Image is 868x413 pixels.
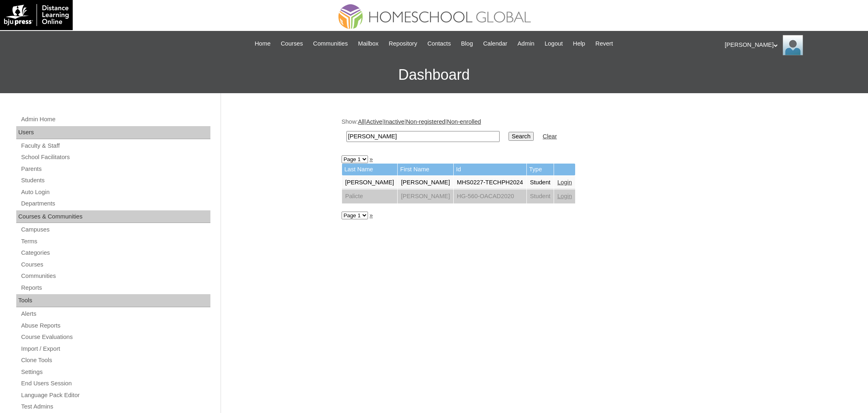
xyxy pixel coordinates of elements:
[20,309,210,319] a: Alerts
[20,402,210,412] a: Test Admins
[342,164,398,175] td: Last Name
[20,390,210,400] a: Language Pack Editor
[20,367,210,377] a: Settings
[517,39,535,48] span: Admin
[398,164,453,175] td: First Name
[346,131,500,142] input: Search
[454,190,526,203] td: HG-560-OACAD2020
[573,39,585,48] span: Help
[461,39,473,48] span: Blog
[406,118,446,125] a: Non-registered
[545,39,563,48] span: Logout
[342,118,744,146] div: Show: | | | |
[20,187,210,197] a: Auto Login
[457,39,477,48] a: Blog
[16,294,210,307] div: Tools
[479,39,511,48] a: Calendar
[725,35,860,55] div: [PERSON_NAME]
[543,133,557,140] a: Clear
[557,179,572,186] a: Login
[20,175,210,186] a: Students
[20,355,210,365] a: Clone Tools
[527,164,554,175] td: Type
[370,156,373,162] a: »
[20,321,210,331] a: Abuse Reports
[281,39,303,48] span: Courses
[358,118,364,125] a: All
[20,199,210,209] a: Departments
[527,190,554,203] td: Student
[384,118,405,125] a: Inactive
[447,118,481,125] a: Non-enrolled
[20,141,210,151] a: Faculty & Staff
[527,176,554,190] td: Student
[389,39,417,48] span: Repository
[309,39,352,48] a: Communities
[20,114,210,125] a: Admin Home
[454,176,526,190] td: MHS0227-TECHPH2024
[16,126,210,139] div: Users
[385,39,421,48] a: Repository
[342,190,398,203] td: Palicte
[255,39,271,48] span: Home
[20,164,210,174] a: Parents
[277,39,307,48] a: Courses
[342,176,398,190] td: [PERSON_NAME]
[358,39,379,48] span: Mailbox
[20,152,210,162] a: School Facilitators
[16,210,210,223] div: Courses & Communities
[20,236,210,247] a: Terms
[20,378,210,389] a: End Users Session
[20,271,210,281] a: Communities
[513,39,539,48] a: Admin
[569,39,589,48] a: Help
[427,39,451,48] span: Contacts
[4,57,864,93] h3: Dashboard
[398,176,453,190] td: [PERSON_NAME]
[354,39,383,48] a: Mailbox
[423,39,455,48] a: Contacts
[20,332,210,342] a: Course Evaluations
[557,193,572,199] a: Login
[591,39,617,48] a: Revert
[251,39,275,48] a: Home
[398,190,453,203] td: [PERSON_NAME]
[20,344,210,354] a: Import / Export
[370,212,373,219] a: »
[20,283,210,293] a: Reports
[783,35,803,55] img: Ariane Ebuen
[454,164,526,175] td: Id
[509,132,534,141] input: Search
[595,39,613,48] span: Revert
[20,260,210,270] a: Courses
[541,39,567,48] a: Logout
[20,225,210,235] a: Campuses
[4,4,69,26] img: logo-white.png
[313,39,348,48] span: Communities
[366,118,382,125] a: Active
[20,248,210,258] a: Categories
[483,39,507,48] span: Calendar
